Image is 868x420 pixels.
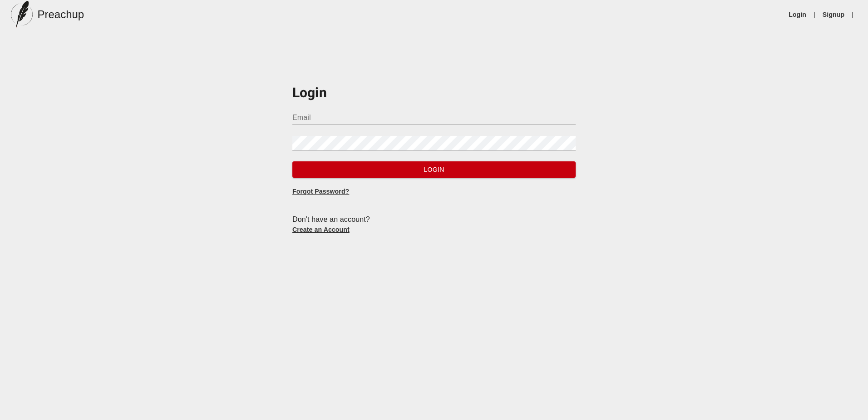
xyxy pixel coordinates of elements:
a: Login [789,10,806,19]
h3: Login [292,84,576,103]
div: Don't have an account? [292,214,576,225]
span: Login [300,164,568,175]
a: Signup [823,10,844,19]
li: | [848,10,857,19]
li: | [810,10,819,19]
h5: Preachup [37,7,84,22]
img: preachup-logo.png [11,1,33,28]
a: Forgot Password? [292,188,349,195]
button: Login [292,161,576,178]
a: Create an Account [292,226,350,233]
